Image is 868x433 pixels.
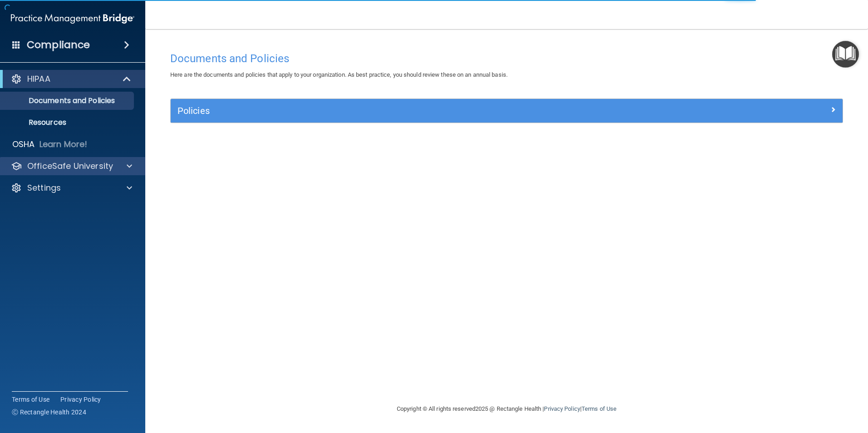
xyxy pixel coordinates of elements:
p: OfficeSafe University [27,161,113,172]
img: PMB logo [11,10,134,28]
h4: Compliance [27,39,90,51]
div: Copyright © All rights reserved 2025 @ Rectangle Health | | [341,394,672,423]
a: OfficeSafe University [11,161,132,172]
a: Privacy Policy [544,405,580,412]
p: Resources [6,118,130,127]
p: Documents and Policies [6,96,130,105]
span: Here are the documents and policies that apply to your organization. As best practice, you should... [170,71,508,78]
p: Learn More! [39,139,88,150]
a: Policies [178,103,836,118]
p: HIPAA [27,74,50,84]
button: Open Resource Center [832,41,859,68]
a: Settings [11,182,132,193]
a: HIPAA [11,74,132,84]
p: OSHA [12,139,35,150]
a: Terms of Use [12,395,49,404]
h4: Documents and Policies [170,53,843,64]
a: Privacy Policy [60,395,101,404]
a: Terms of Use [582,405,616,412]
p: Settings [27,182,61,193]
h5: Policies [178,106,668,116]
span: Ⓒ Rectangle Health 2024 [12,408,86,417]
